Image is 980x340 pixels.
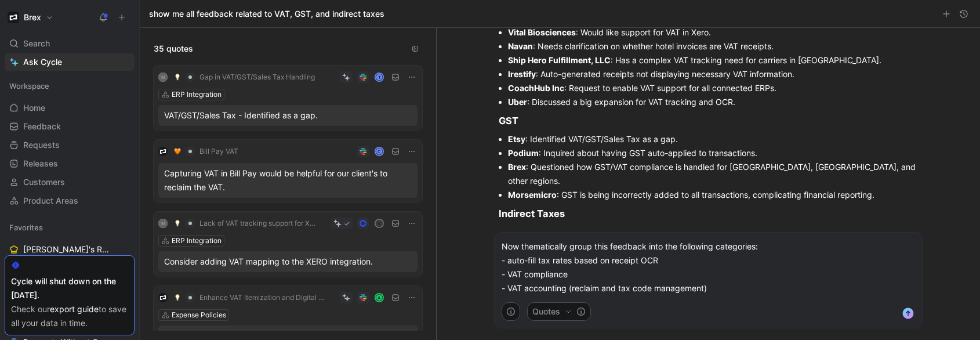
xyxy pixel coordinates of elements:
[158,147,168,156] img: logo
[5,241,135,258] a: [PERSON_NAME]'s Requests
[499,207,919,220] h3: Indirect Taxes
[5,99,135,117] a: Home
[508,132,919,146] li: : Identified VAT/GST/Sales Tax as a gap.
[199,147,238,156] span: Bill Pay VAT
[5,219,135,236] div: Favorites
[164,255,412,269] div: Consider adding VAT mapping to the XERO integration.
[508,190,557,200] strong: Morsemicro
[23,176,65,188] span: Customers
[502,240,916,295] p: Now thematically group this feedback into the following categories: - auto-fill tax rates based o...
[508,53,919,67] li: : Has a complex VAT tracking need for carriers in [GEOGRAPHIC_DATA].
[23,195,78,207] span: Product Areas
[5,77,135,95] div: Workspace
[23,37,50,50] span: Search
[23,121,61,132] span: Feedback
[5,155,135,172] a: Releases
[508,160,919,188] li: : Questioned how GST/VAT compliance is handled for [GEOGRAPHIC_DATA], [GEOGRAPHIC_DATA], and othe...
[5,9,56,26] button: BrexBrex
[5,192,135,209] a: Product Areas
[508,81,919,95] li: : Request to enable VAT support for all connected ERPs.
[5,53,135,71] a: Ask Cycle
[508,162,526,172] strong: Brex
[199,219,317,228] span: Lack of VAT tracking support for XERO integration
[174,294,181,301] img: 💡
[508,97,527,107] strong: Uber
[508,83,564,93] strong: CoachHub Inc
[23,102,45,114] span: Home
[376,74,383,81] div: T
[158,73,168,82] div: M
[508,188,919,202] li: : GST is being incorrectly added to all transactions, complicating financial reporting.
[508,146,919,160] li: : Inquired about having GST auto-applied to transactions.
[170,70,319,84] button: 💡Gap in VAT/GST/Sales Tax Handling
[376,220,383,227] div: N
[9,222,43,233] span: Favorites
[170,216,321,230] button: 💡Lack of VAT tracking support for XERO integration
[508,39,919,53] li: : Needs clarification on whether hotel invoices are VAT receipts.
[149,8,384,20] h1: show me all feedback related to VAT, GST, and indirect taxes
[199,73,315,82] span: Gap in VAT/GST/Sales Tax Handling
[23,55,62,69] span: Ask Cycle
[508,69,536,79] strong: Irestify
[172,235,222,247] div: ERP Integration
[5,35,135,52] div: Search
[158,293,168,302] img: logo
[164,167,412,194] div: Capturing VAT in Bill Pay would be helpful for our client's to reclaim the VAT.
[5,118,135,135] a: Feedback
[164,108,412,122] div: VAT/GST/Sales Tax - Identified as a gap.
[170,291,329,305] button: 💡Enhance VAT Itemization and Digital Invoice Standards
[376,294,383,302] div: A
[172,89,222,100] div: ERP Integration
[23,244,110,255] span: [PERSON_NAME]'s Requests
[170,144,242,158] button: 🧡Bill Pay VAT
[508,134,525,144] strong: Etsy
[174,148,181,155] img: 🧡
[508,148,539,158] strong: Podium
[199,293,325,302] span: Enhance VAT Itemization and Digital Invoice Standards
[23,139,60,151] span: Requests
[8,12,19,23] img: Brex
[11,274,128,302] div: Cycle will shut down on the [DATE].
[24,12,41,23] h1: Brex
[172,309,226,321] div: Expense Policies
[376,148,383,155] div: C
[174,74,181,81] img: 💡
[508,27,576,37] strong: Vital Biosciences
[508,55,611,65] strong: Ship Hero Fulfillment, LLC
[5,136,135,154] a: Requests
[508,26,919,39] li: : Would like support for VAT in Xero.
[5,173,135,191] a: Customers
[23,158,58,169] span: Releases
[174,220,181,227] img: 💡
[499,114,919,128] h3: GST
[508,95,919,109] li: : Discussed a big expansion for VAT tracking and OCR.
[527,302,591,321] button: Quotes
[508,67,919,81] li: : Auto-generated receipts not displaying necessary VAT information.
[158,219,168,228] div: M
[9,80,49,92] span: Workspace
[508,41,533,51] strong: Navan
[50,304,99,314] a: export guide
[154,42,193,56] span: 35 quotes
[11,302,128,330] div: Check our to save all your data in time.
